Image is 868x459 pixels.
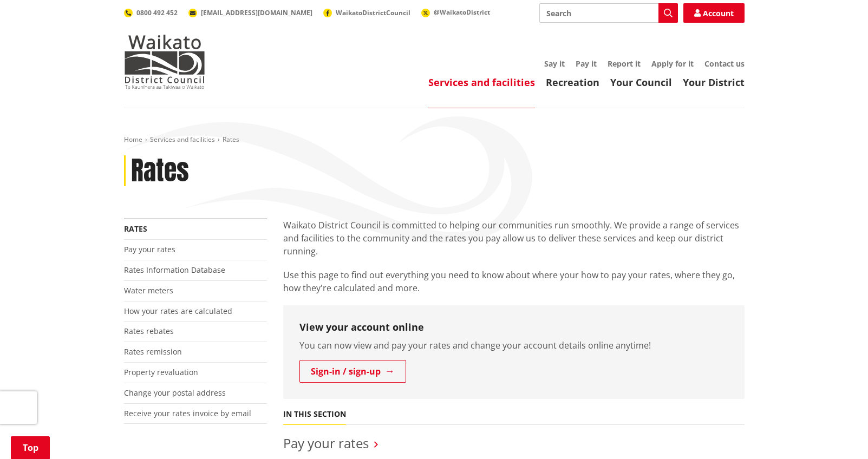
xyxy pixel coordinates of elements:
a: Water meters [124,285,173,296]
a: Your Council [610,76,672,89]
h5: In this section [283,410,346,419]
a: Services and facilities [428,76,535,89]
a: Rates Information Database [124,265,225,275]
a: Say it [544,58,565,69]
a: How your rates are calculated [124,306,232,316]
a: Change your postal address [124,388,226,398]
h3: View your account online [299,322,728,333]
span: 0800 492 452 [136,8,178,17]
a: Recreation [546,76,599,89]
a: Pay your rates [124,244,175,254]
a: @WaikatoDistrict [421,8,490,17]
span: WaikatoDistrictCouncil [336,8,410,17]
p: Use this page to find out everything you need to know about where your how to pay your rates, whe... [283,268,745,294]
a: Rates remission [124,346,182,357]
a: Rates rebates [124,326,174,336]
a: Apply for it [651,58,694,69]
a: Receive your rates invoice by email [124,408,251,418]
input: Search input [539,3,678,23]
span: @WaikatoDistrict [434,8,490,17]
a: Sign-in / sign-up [299,360,406,383]
a: 0800 492 452 [124,8,178,17]
span: [EMAIL_ADDRESS][DOMAIN_NAME] [201,8,312,17]
a: Top [11,436,50,459]
a: Home [124,135,142,144]
a: Your District [683,76,745,89]
a: Report it [608,58,641,69]
a: [EMAIL_ADDRESS][DOMAIN_NAME] [188,8,312,17]
p: Waikato District Council is committed to helping our communities run smoothly. We provide a range... [283,219,745,258]
a: Pay your rates [283,434,369,452]
a: WaikatoDistrictCouncil [323,8,410,17]
a: Pay it [576,58,597,69]
a: Account [683,3,745,23]
a: Rates [124,224,147,234]
img: Waikato District Council - Te Kaunihera aa Takiwaa o Waikato [124,35,205,89]
h1: Rates [131,155,189,187]
span: Rates [223,135,239,144]
a: Property revaluation [124,367,198,377]
p: You can now view and pay your rates and change your account details online anytime! [299,339,728,352]
a: Services and facilities [150,135,215,144]
a: Contact us [704,58,745,69]
nav: breadcrumb [124,135,745,145]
